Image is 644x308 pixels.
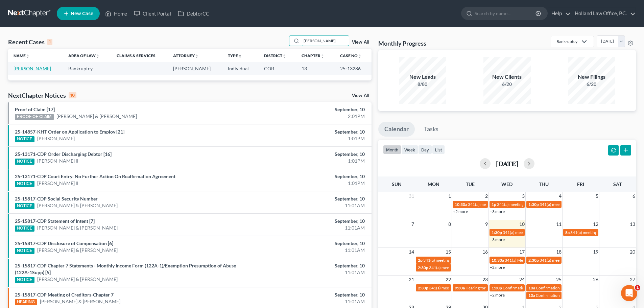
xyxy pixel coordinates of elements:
span: 18 [555,248,562,256]
div: HEARING [15,299,37,305]
span: New Case [71,11,93,16]
div: 1:01PM [253,180,365,187]
a: [PERSON_NAME] ll [37,158,78,164]
a: Calendar [378,122,415,137]
span: Fri [577,181,584,187]
span: 341(a) meeting for [PERSON_NAME] [503,230,568,235]
button: week [401,145,418,154]
a: +2 more [453,209,468,214]
span: 26 [592,276,599,284]
a: 25-13171-CDP Order Discharging Debtor [16] [15,151,112,157]
a: 25-15817-CDP Social Security Number [15,196,98,202]
a: 25-14857-KHT Order on Application to Employ [21] [15,129,124,135]
a: +2 more [490,292,505,298]
div: 11:01AM [253,224,365,231]
span: 7 [411,220,415,228]
a: Tasks [418,122,445,137]
div: September, 10 [253,240,365,247]
td: [PERSON_NAME] [168,62,222,75]
a: [PERSON_NAME] & [PERSON_NAME] [40,298,120,305]
button: list [432,145,445,154]
span: Hearing for [PERSON_NAME] [466,285,518,290]
div: 6/20 [568,81,615,88]
span: 9:30a [455,285,465,290]
span: 24 [519,276,525,284]
span: 10a [528,285,535,290]
span: 341(a) meeting for [PERSON_NAME] [570,230,636,235]
span: 1 [448,192,452,200]
a: [PERSON_NAME] & [PERSON_NAME] [37,247,118,254]
div: 1:01PM [253,158,365,164]
a: [PERSON_NAME] [37,135,75,142]
div: NextChapter Notices [8,91,76,99]
div: New Filings [568,73,615,81]
a: 25-13171-CDP Court Entry: No Further Action On Reaffirmation Agreement [15,173,175,179]
a: [PERSON_NAME] & [PERSON_NAME] [37,224,118,231]
a: Attorneyunfold_more [173,53,199,58]
span: 6 [632,192,636,200]
a: Area of Lawunfold_more [68,53,100,58]
span: Sat [613,181,622,187]
div: NOTICE [15,203,34,209]
iframe: Intercom live chat [621,285,637,301]
div: September, 10 [253,262,365,269]
a: +3 more [490,209,505,214]
span: 31 [408,192,415,200]
div: Bankruptcy [556,39,577,44]
div: 11:01AM [253,202,365,209]
span: 5 [595,192,599,200]
span: 1:30p [528,202,539,207]
div: September, 10 [253,195,365,202]
a: +2 more [490,265,505,270]
i: unfold_more [195,54,199,58]
span: 3 [521,192,525,200]
span: 27 [629,276,636,284]
span: 2:30p [418,265,428,270]
span: 10:30a [455,202,467,207]
div: September, 10 [253,218,365,224]
span: 8 [448,220,452,228]
span: 341(a) meeting for [PERSON_NAME] [540,202,605,207]
td: 25-13286 [335,62,372,75]
a: Typeunfold_more [228,53,242,58]
span: 21 [408,276,415,284]
span: 17 [519,248,525,256]
div: September, 10 [253,151,365,158]
span: 22 [445,276,452,284]
a: +3 more [490,237,505,242]
span: 19 [592,248,599,256]
a: DebtorCC [174,7,213,20]
div: September, 10 [253,173,365,180]
span: 13 [629,220,636,228]
span: 341(a) meeting for [PERSON_NAME] & [PERSON_NAME] [497,202,598,207]
a: [PERSON_NAME] ll [37,180,78,187]
a: [PERSON_NAME] & [PERSON_NAME] [37,276,118,283]
span: Confirmation hearing for Broc Charleston second case & [PERSON_NAME] [503,285,635,290]
span: 25 [555,276,562,284]
i: unfold_more [282,54,286,58]
a: View All [352,93,369,98]
div: NOTICE [15,277,34,283]
span: 23 [482,276,488,284]
div: NOTICE [15,181,34,187]
span: Tue [466,181,475,187]
span: 2 [484,192,488,200]
span: 341(a) meeting for [PERSON_NAME] & [PERSON_NAME] [468,202,569,207]
a: [PERSON_NAME] & [PERSON_NAME] [56,113,137,120]
a: Chapterunfold_more [302,53,325,58]
a: 25-15817-CDP Chapter 7 Statements - Monthly Income Form (122A-1)/Exemption Presumption of Abuse (... [15,263,236,275]
a: Home [102,7,130,20]
span: 341(a) Meeting for [PERSON_NAME] [505,258,570,263]
i: unfold_more [96,54,100,58]
span: Wed [501,181,512,187]
span: 2p [418,258,423,263]
a: [PERSON_NAME] [14,66,51,71]
a: Proof of Claim [17] [15,106,55,112]
span: 4 [558,192,562,200]
span: 11 [555,220,562,228]
span: 8a [565,230,570,235]
span: 1 [635,285,640,290]
span: 1p [492,202,496,207]
div: September, 10 [253,106,365,113]
span: 341(a) meeting for [PERSON_NAME] [540,258,605,263]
